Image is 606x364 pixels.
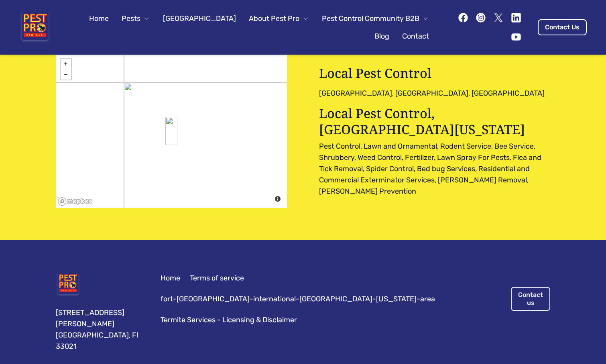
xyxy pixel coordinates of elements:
[190,272,244,284] a: Terms of service
[161,293,435,305] a: fort-[GEOGRAPHIC_DATA]-international-[GEOGRAPHIC_DATA]-[US_STATE]-area
[249,13,299,24] span: About Pest Pro
[84,10,114,27] a: Home
[511,287,550,311] a: Contact us
[319,105,550,137] p: Local Pest Control, [GEOGRAPHIC_DATA][US_STATE]
[56,307,141,352] div: [STREET_ADDRESS][PERSON_NAME] [GEOGRAPHIC_DATA], Fl 33021
[322,13,419,24] span: Pest Control Community B2B
[319,65,550,81] h2: Local Pest Control
[397,27,434,45] a: Contact
[161,272,180,284] a: Home
[161,314,297,325] a: Termite Services - Licensing & Disclaimer
[158,10,241,27] a: [GEOGRAPHIC_DATA]
[370,27,394,45] a: Blog
[61,69,71,80] a: Zoom out
[56,272,80,297] img: Pest Pro Rid All, LLC
[19,11,51,43] img: Pest Pro Rid All
[61,59,71,69] a: Zoom in
[244,10,314,27] button: About Pest Pro
[319,88,550,99] pre: [GEOGRAPHIC_DATA], [GEOGRAPHIC_DATA], [GEOGRAPHIC_DATA]
[122,13,140,24] span: Pests
[117,10,155,27] button: Pests
[319,141,550,197] div: Pest Control, Lawn and Ornamental, Rodent Service, Bee Service, Shrubbery, Weed Control, Fertiliz...
[538,19,587,35] a: Contact Us
[317,10,434,27] button: Pest Control Community B2B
